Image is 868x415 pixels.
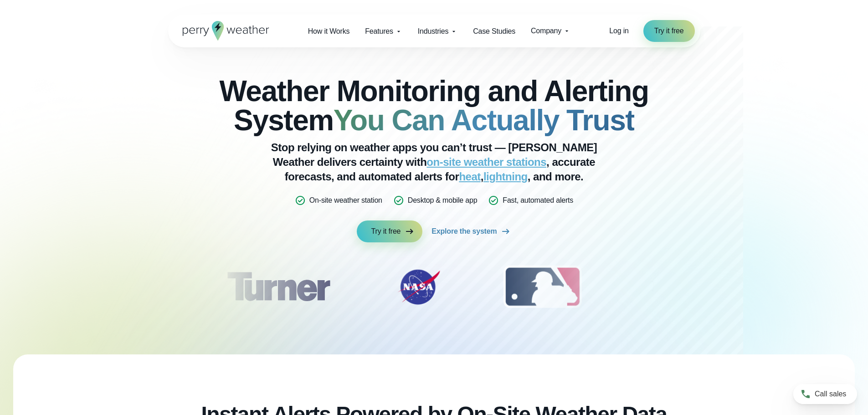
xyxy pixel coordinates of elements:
span: Try it free [654,26,684,36]
span: Call sales [815,389,846,400]
a: heat [459,170,480,183]
span: Log in [609,27,628,35]
span: Industries [418,26,448,37]
img: PGA.svg [634,264,707,310]
span: Try it free [371,226,401,237]
a: Try it free [643,20,695,42]
div: slideshow [214,264,655,314]
a: Case Studies [465,22,523,41]
a: Call sales [793,384,857,404]
div: 3 of 12 [494,264,591,310]
p: Desktop & mobile app [408,195,478,206]
a: lightning [483,170,528,183]
a: on-site weather stations [426,156,546,168]
span: Case Studies [473,26,515,37]
p: Fast, automated alerts [503,195,573,206]
p: On-site weather station [309,195,382,206]
span: How it Works [308,26,350,37]
a: Log in [609,26,628,36]
h2: Weather Monitoring and Alerting System [214,77,655,135]
span: Explore the system [431,226,497,237]
a: Try it free [357,220,423,242]
strong: You Can Actually Trust [334,104,634,137]
a: How it Works [300,22,358,41]
span: Features [365,26,393,37]
a: Explore the system [431,220,511,242]
img: MLB.svg [494,264,591,310]
img: Turner-Construction_1.svg [213,264,343,310]
img: NASA.svg [387,264,451,310]
div: 4 of 12 [634,264,707,310]
div: 1 of 12 [213,264,343,310]
span: Company [531,26,561,36]
div: 2 of 12 [387,264,451,310]
p: Stop relying on weather apps you can’t trust — [PERSON_NAME] Weather delivers certainty with , ac... [252,140,616,184]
